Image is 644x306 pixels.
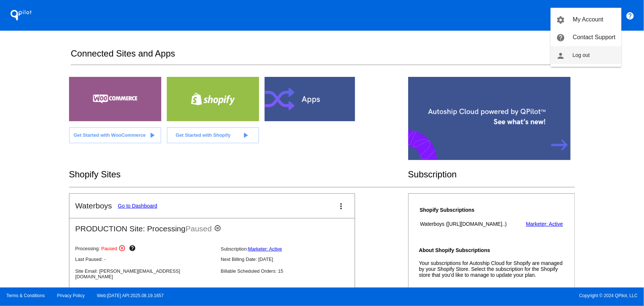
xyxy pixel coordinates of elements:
[573,52,590,58] span: Log out
[573,16,603,23] span: My Account
[557,33,565,42] mat-icon: help
[557,16,565,24] mat-icon: settings
[573,34,616,40] span: Contact Support
[557,51,565,60] mat-icon: person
